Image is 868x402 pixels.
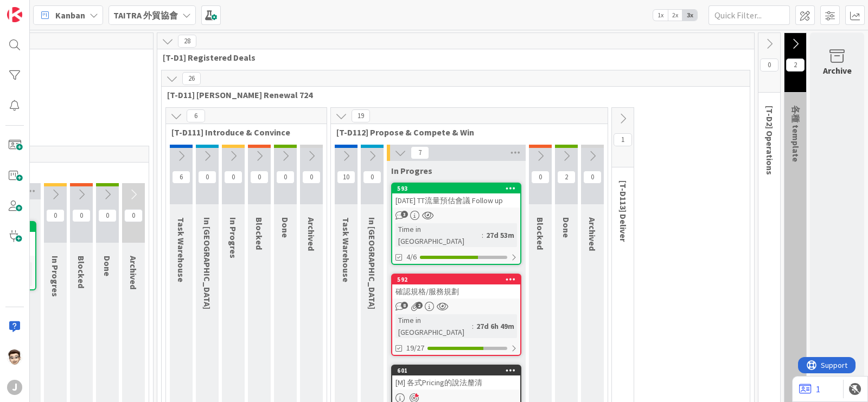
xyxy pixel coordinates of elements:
[182,72,201,85] span: 26
[472,320,474,332] span: :
[392,184,520,208] div: 593[DATE] TT流量預估會議 Follow up
[363,171,381,184] span: 0
[341,217,352,282] span: Task Warehouse
[406,342,424,354] span: 19/27
[392,284,520,299] div: 確認規格/服務規劃
[392,375,520,390] div: [M] 各式Pricing的說法釐清
[583,171,602,184] span: 0
[395,314,472,338] div: Time in [GEOGRAPHIC_DATA]
[557,171,576,184] span: 2
[401,302,408,309] span: 8
[202,217,213,309] span: In Queue
[224,171,242,184] span: 0
[7,380,22,395] div: J
[474,320,517,332] div: 27d 6h 49m
[98,209,117,222] span: 0
[163,52,741,63] span: [T-D1] Registered Deals
[411,146,429,159] span: 7
[395,223,482,247] div: Time in [GEOGRAPHIC_DATA]
[391,165,432,176] span: In Progres
[786,59,805,72] span: 2
[760,59,778,72] span: 0
[102,256,113,276] span: Done
[187,109,205,122] span: 6
[392,193,520,208] div: [DATE] TT流量預估會議 Follow up
[668,10,682,21] span: 2x
[176,217,187,282] span: Task Warehouse
[682,10,697,21] span: 3x
[367,217,378,309] span: In Queue
[397,185,520,192] div: 593
[483,229,517,241] div: 27d 53m
[790,106,801,162] span: 各種 template
[392,184,520,193] div: 593
[336,127,594,138] span: [T-D112] Propose & Compete & Win
[198,171,216,184] span: 0
[653,10,668,21] span: 1x
[401,211,408,218] span: 3
[392,366,520,390] div: 601[M] 各式Pricing的說法釐清
[799,382,820,395] a: 1
[228,217,239,258] span: In Progres
[280,217,291,238] span: Done
[614,133,632,146] span: 1
[306,217,317,251] span: Archived
[416,302,423,309] span: 2
[397,367,520,374] div: 601
[392,275,520,299] div: 592確認規格/服務規劃
[55,9,85,22] span: Kanban
[72,209,91,222] span: 0
[482,229,483,241] span: :
[276,171,295,184] span: 0
[254,217,265,250] span: Blocked
[391,274,521,356] a: 592確認規格/服務規劃Time in [GEOGRAPHIC_DATA]:27d 6h 49m19/27
[392,275,520,284] div: 592
[113,10,178,21] b: TAITRA 外貿協會
[391,183,521,265] a: 593[DATE] TT流量預估會議 Follow upTime in [GEOGRAPHIC_DATA]:27d 53m4/6
[172,171,190,184] span: 6
[46,209,65,222] span: 0
[764,106,775,175] span: [T-D2] Operations
[618,180,629,242] span: [T-D113] Deliver
[124,209,143,222] span: 0
[406,251,417,263] span: 4/6
[397,276,520,283] div: 592
[167,89,736,100] span: [T-D11] TAITRA Akamai Renewal 724
[337,171,355,184] span: 10
[823,64,852,77] div: Archive
[302,171,321,184] span: 0
[178,35,196,48] span: 28
[171,127,313,138] span: [T-D111] Introduce & Convince
[250,171,269,184] span: 0
[76,256,87,288] span: Blocked
[7,7,22,22] img: Visit kanbanzone.com
[352,109,370,122] span: 19
[7,349,22,365] img: Sc
[709,5,790,25] input: Quick Filter...
[561,217,572,238] span: Done
[535,217,546,250] span: Blocked
[128,256,139,289] span: Archived
[531,171,550,184] span: 0
[587,217,598,251] span: Archived
[23,2,49,15] span: Support
[392,366,520,375] div: 601
[50,256,61,297] span: In Progres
